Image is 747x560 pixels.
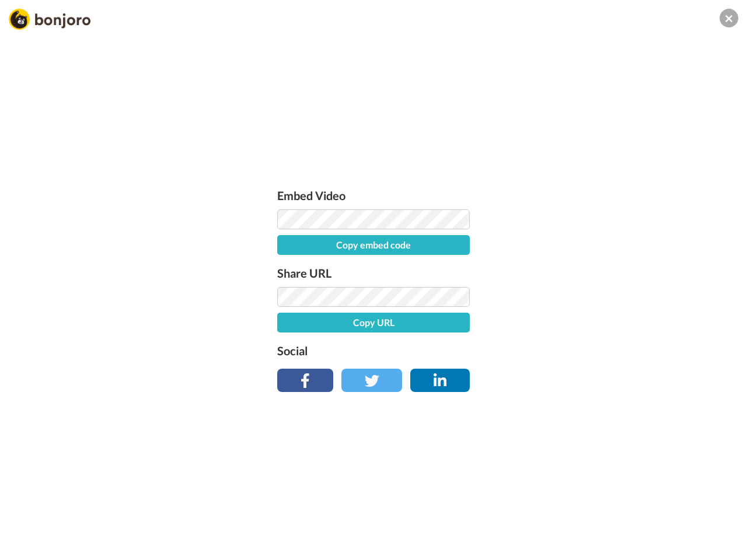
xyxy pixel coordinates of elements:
[277,264,470,282] label: Share URL
[9,9,90,30] img: Bonjoro Logo
[277,235,470,255] button: Copy embed code
[277,313,470,332] button: Copy URL
[277,186,470,205] label: Embed Video
[277,341,470,360] label: Social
